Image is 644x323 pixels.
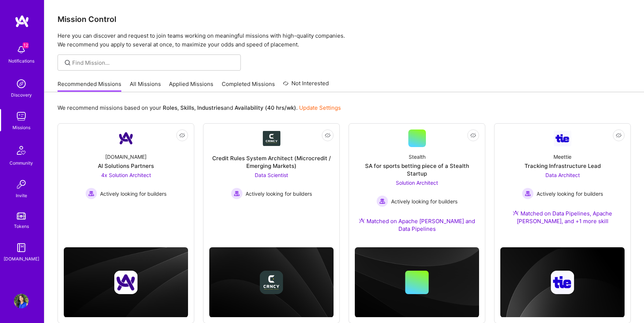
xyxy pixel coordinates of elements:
[64,129,188,220] a: Company Logo[DOMAIN_NAME]AI Solutions Partners4x Solution Architect Actively looking for builders...
[359,218,365,224] img: Ateam Purple Icon
[553,153,571,161] div: Meettie
[105,153,147,161] div: [DOMAIN_NAME]
[117,129,135,147] img: Company Logo
[163,104,177,111] b: Roles
[209,247,334,318] img: cover
[522,188,534,199] img: Actively looking for builders
[409,153,426,161] div: Stealth
[14,240,29,255] img: guide book
[470,132,476,138] i: icon EyeClosed
[12,124,30,131] div: Missions
[14,42,29,57] img: bell
[513,210,519,216] img: Ateam Purple Icon
[16,192,27,199] div: Invite
[100,190,166,198] span: Actively looking for builders
[12,294,30,308] a: User Avatar
[235,104,296,111] b: Availability (40 hrs/wk)
[72,59,235,67] input: Find Mission...
[14,109,29,124] img: teamwork
[63,59,72,67] i: icon SearchGrey
[325,132,331,138] i: icon EyeClosed
[500,210,625,225] div: Matched on Data Pipelines, Apache [PERSON_NAME], and +1 more skill
[14,294,29,308] img: User Avatar
[4,255,39,263] div: [DOMAIN_NAME]
[101,172,151,178] span: 4x Solution Architect
[14,76,29,91] img: discovery
[255,172,288,178] span: Data Scientist
[11,91,32,99] div: Discovery
[17,213,26,219] img: tokens
[616,132,622,138] i: icon EyeClosed
[355,217,479,233] div: Matched on Apache [PERSON_NAME] and Data Pipelines
[222,80,275,92] a: Completed Missions
[299,104,341,111] a: Update Settings
[114,271,138,294] img: Company logo
[12,142,30,159] img: Community
[14,177,29,192] img: Invite
[263,131,280,146] img: Company Logo
[169,80,213,92] a: Applied Missions
[283,79,329,92] a: Not Interested
[98,162,154,170] div: AI Solutions Partners
[58,80,121,92] a: Recommended Missions
[396,180,438,186] span: Solution Architect
[8,57,34,65] div: Notifications
[376,195,388,207] img: Actively looking for builders
[130,80,161,92] a: All Missions
[58,31,631,49] p: Here you can discover and request to join teams working on meaningful missions with high-quality ...
[58,104,341,112] p: We recommend missions based on your , , and .
[500,247,625,318] img: cover
[209,129,334,220] a: Company LogoCredit Rules System Architect (Microcredit / Emerging Markets)Data Scientist Actively...
[525,162,601,170] div: Tracking Infrastructure Lead
[355,247,479,318] img: cover
[64,247,188,318] img: cover
[355,162,479,177] div: SA for sports betting piece of a Stealth Startup
[10,159,33,167] div: Community
[551,271,574,294] img: Company logo
[500,129,625,234] a: Company LogoMeettieTracking Infrastructure LeadData Architect Actively looking for buildersActive...
[537,190,603,198] span: Actively looking for builders
[355,129,479,241] a: StealthSA for sports betting piece of a Stealth StartupSolution Architect Actively looking for bu...
[231,188,243,199] img: Actively looking for builders
[23,42,29,48] span: 12
[58,15,631,24] h3: Mission Control
[209,154,334,170] div: Credit Rules System Architect (Microcredit / Emerging Markets)
[14,222,29,230] div: Tokens
[391,198,457,205] span: Actively looking for builders
[246,190,312,198] span: Actively looking for builders
[85,188,97,199] img: Actively looking for builders
[545,172,580,178] span: Data Architect
[179,132,185,138] i: icon EyeClosed
[554,131,571,146] img: Company Logo
[15,15,29,28] img: logo
[180,104,194,111] b: Skills
[260,271,283,294] img: Company logo
[197,104,224,111] b: Industries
